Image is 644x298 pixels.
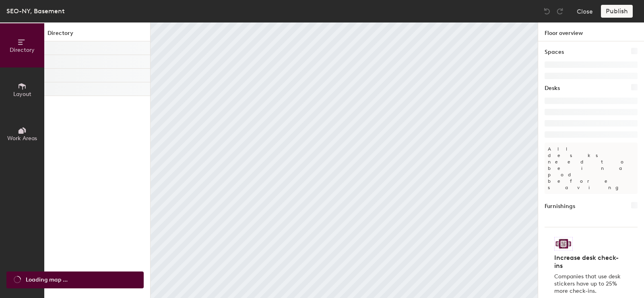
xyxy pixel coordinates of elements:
h4: Increase desk check-ins [554,254,623,270]
h1: Desks [545,84,560,93]
img: Redo [556,7,564,15]
img: Undo [543,7,551,15]
button: Close [577,5,593,18]
span: Loading map ... [26,276,68,284]
span: Work Areas [7,135,37,142]
h1: Furnishings [545,202,575,211]
span: Layout [13,91,31,98]
h1: Directory [44,29,150,41]
span: Directory [10,47,35,53]
h1: Spaces [545,48,564,57]
p: All desks need to be in a pod before saving [545,143,638,194]
h1: Floor overview [538,22,644,41]
div: SEO-NY, Basement [6,6,65,16]
canvas: Map [151,22,538,298]
img: Sticker logo [554,237,573,251]
p: Companies that use desk stickers have up to 25% more check-ins. [554,273,623,295]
